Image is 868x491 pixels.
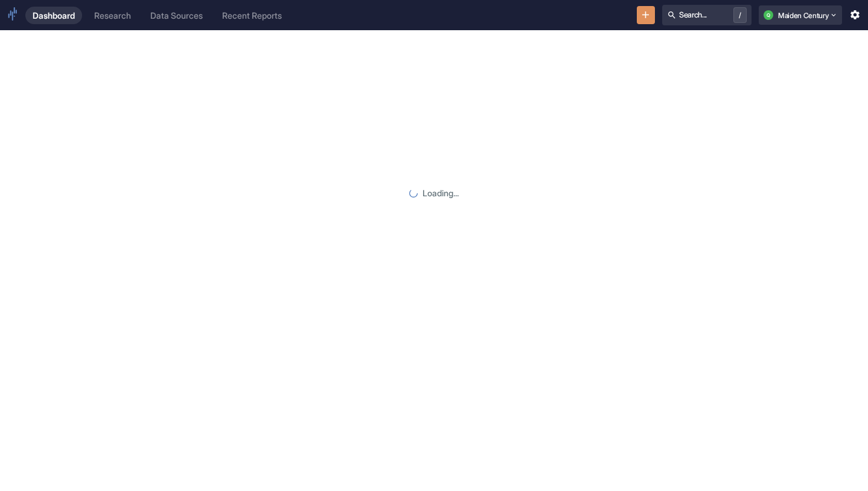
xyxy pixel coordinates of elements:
a: Dashboard [25,7,82,24]
a: Research [87,7,138,24]
div: Recent Reports [222,10,282,21]
p: Loading... [423,187,459,199]
button: Search.../ [662,5,752,25]
button: New Resource [637,6,656,25]
button: QMaiden Century [759,5,842,25]
div: Research [94,10,131,21]
a: Data Sources [143,7,210,24]
div: Q [764,10,773,20]
div: Data Sources [150,10,203,21]
a: Recent Reports [215,7,289,24]
div: Dashboard [33,10,75,21]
